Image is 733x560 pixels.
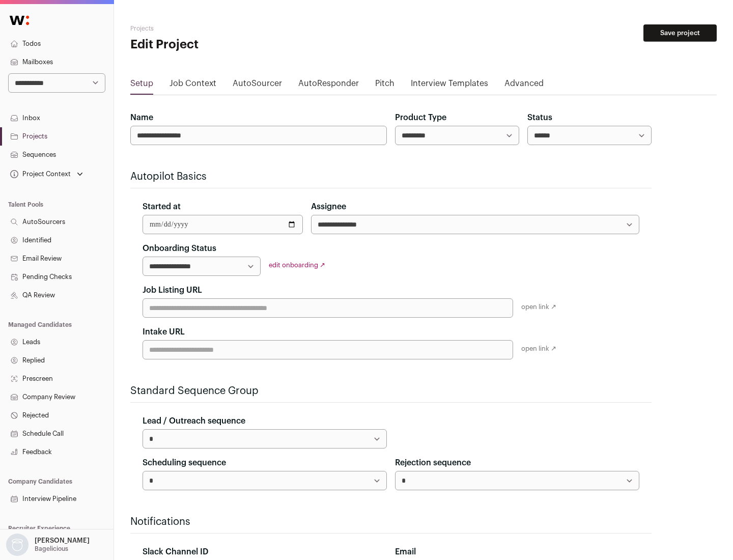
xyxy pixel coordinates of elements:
[130,170,652,184] h2: Autopilot Basics
[527,111,552,124] label: Status
[130,111,153,124] label: Name
[35,545,68,553] p: Bagelicious
[143,284,202,296] label: Job Listing URL
[311,201,346,213] label: Assignee
[143,546,208,558] label: Slack Channel ID
[4,534,92,556] button: Open dropdown
[130,77,153,94] a: Setup
[170,77,216,94] a: Job Context
[143,457,226,469] label: Scheduling sequence
[8,167,85,181] button: Open dropdown
[130,384,652,398] h2: Standard Sequence Group
[143,242,216,255] label: Onboarding Status
[6,534,29,556] img: nopic.png
[143,415,245,427] label: Lead / Outreach sequence
[375,77,394,94] a: Pitch
[35,537,90,545] p: [PERSON_NAME]
[504,77,544,94] a: Advanced
[130,515,652,529] h2: Notifications
[395,457,471,469] label: Rejection sequence
[411,77,488,94] a: Interview Templates
[4,10,35,31] img: Wellfound
[269,262,325,268] a: edit onboarding ↗
[395,546,639,558] div: Email
[143,201,181,213] label: Started at
[130,24,326,33] h2: Projects
[8,170,71,178] div: Project Context
[143,326,185,338] label: Intake URL
[643,24,717,42] button: Save project
[395,111,446,124] label: Product Type
[130,37,326,53] h1: Edit Project
[233,77,282,94] a: AutoSourcer
[298,77,359,94] a: AutoResponder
